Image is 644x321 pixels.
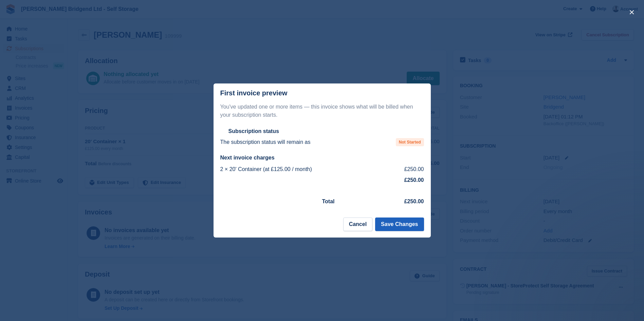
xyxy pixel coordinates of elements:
h2: Subscription status [228,128,279,135]
strong: Total [322,199,335,204]
p: The subscription status will remain as [220,138,311,146]
p: First invoice preview [220,89,288,97]
button: close [626,7,637,18]
strong: £250.00 [404,199,424,204]
p: You've updated one or more items — this invoice shows what will be billed when your subscription ... [220,103,424,119]
button: Save Changes [375,218,424,231]
h2: Next invoice charges [220,154,424,161]
td: 2 × 20' Container (at £125.00 / month) [220,164,388,175]
button: Cancel [343,218,372,231]
td: £250.00 [388,164,424,175]
strong: £250.00 [404,177,424,183]
span: Not Started [396,138,424,146]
